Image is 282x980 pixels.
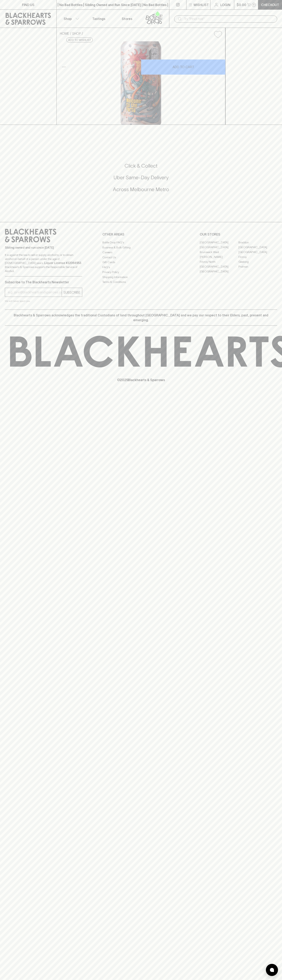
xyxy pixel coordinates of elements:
[102,260,180,265] a: Gift Cards
[22,2,34,7] p: FIND US
[5,146,277,214] div: Call to action block
[102,245,180,250] a: Business & Bulk Gifting
[238,264,277,269] a: Prahran
[44,261,81,265] strong: Liquor License #32064953
[72,32,81,35] a: SHOP
[212,29,224,40] button: Add to wishlist
[57,10,85,28] button: Shop
[5,253,82,273] p: It is against the law to sell or supply alcohol to, or to obtain alcohol on behalf of a person un...
[238,240,277,245] a: Braddon
[200,254,238,259] a: [PERSON_NAME]
[102,250,180,255] a: Careers
[57,41,225,125] img: 77857.png
[261,2,279,7] p: Checkout
[8,313,274,322] p: Blackhearts & Sparrows acknowledges the traditional Custodians of land throughout [GEOGRAPHIC_DAT...
[5,163,277,169] h5: Click & Collect
[141,59,225,75] button: ADD TO CART
[102,280,180,285] a: Terms & Conditions
[200,232,277,237] p: OUR STORES
[253,4,255,6] p: 0
[237,2,246,7] p: $0.00
[200,269,238,274] a: [GEOGRAPHIC_DATA]
[64,16,72,21] p: Shop
[5,246,82,250] p: Sibling owned and run since [DATE]
[238,250,277,254] a: [GEOGRAPHIC_DATA]
[113,10,141,28] a: Stores
[85,10,113,28] a: Tastings
[102,270,180,275] a: Privacy Policy
[122,16,132,21] p: Stores
[184,16,274,22] input: Try "Pinot noir"
[63,290,80,295] p: SUBSCRIBE
[238,245,277,250] a: [GEOGRAPHIC_DATA]
[220,2,230,7] p: Login
[66,38,93,42] button: Add to wishlist
[200,240,238,245] a: [GEOGRAPHIC_DATA]
[5,174,277,181] h5: Uber Same-Day Delivery
[270,968,274,972] img: bubble-icon
[62,288,82,297] button: SUBSCRIBE
[102,275,180,279] a: Shipping Information
[200,264,238,269] a: [GEOGRAPHIC_DATA]
[238,254,277,259] a: Fitzroy
[5,186,277,193] h5: Across Melbourne Metro
[200,245,238,250] a: [GEOGRAPHIC_DATA]
[102,232,180,237] p: OTHER AREAS
[60,32,69,35] a: HOME
[173,65,194,69] p: ADD TO CART
[238,259,277,264] a: Geelong
[102,255,180,260] a: Contact Us
[200,250,238,254] a: Brunswick West
[102,240,180,245] a: Bottle Drop FAQ's
[8,289,62,296] input: e.g. jane@blackheartsandsparrows.com.au
[102,265,180,270] a: FAQ's
[194,2,209,7] p: Wishlist
[5,280,82,285] p: Subscribe to The Blackhearts Newsletter
[5,299,82,303] p: We will never spam you
[92,16,105,21] p: Tastings
[200,259,238,264] a: Fitzroy North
